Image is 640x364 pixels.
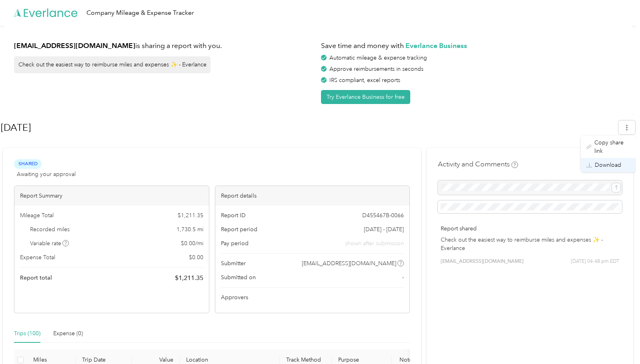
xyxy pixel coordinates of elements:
[30,239,69,248] span: Variable rate
[441,224,619,233] p: Report shared
[221,225,257,234] span: Report period
[1,118,613,137] h1: Jul 2025
[17,170,76,178] span: Awaiting your approval
[53,329,83,338] div: Expense (0)
[181,239,203,248] span: $ 0.00 / mi
[175,273,203,283] span: $ 1,211.35
[302,259,396,268] span: [EMAIL_ADDRESS][DOMAIN_NAME]
[221,211,246,220] span: Report ID
[405,41,467,50] strong: Everlance Business
[321,41,622,51] h1: Save time and money with
[595,161,621,169] span: Download
[20,211,54,220] span: Mileage Total
[441,236,619,252] p: Check out the easiest way to reimburse miles and expenses ✨ - Everlance
[441,258,524,265] span: [EMAIL_ADDRESS][DOMAIN_NAME]
[14,186,209,206] div: Report Summary
[215,186,410,206] div: Report details
[86,8,194,18] div: Company Mileage & Expense Tracker
[364,225,404,234] span: [DATE] - [DATE]
[14,159,42,168] span: Shared
[221,273,256,282] span: Submitted on
[571,258,619,265] span: [DATE] 04:48 pm EDT
[14,41,135,50] strong: [EMAIL_ADDRESS][DOMAIN_NAME]
[329,77,400,84] span: IRS compliant, excel reports
[329,54,427,61] span: Automatic mileage & expense tracking
[177,225,203,234] span: 1,730.5 mi
[345,239,404,248] span: shown after submission
[178,211,203,220] span: $ 1,211.35
[402,273,404,282] span: -
[189,253,203,262] span: $ 0.00
[221,239,249,248] span: Pay period
[221,293,248,302] span: Approvers
[321,90,410,104] button: Try Everlance Business for free
[20,253,55,262] span: Expense Total
[438,159,518,169] h4: Activity and Comments
[14,41,315,51] h1: is sharing a report with you.
[362,211,404,220] span: D455467B-0066
[221,259,246,268] span: Submitter
[329,66,423,72] span: Approve reimbursements in seconds
[14,329,40,338] div: Trips (100)
[30,225,70,234] span: Recorded miles
[594,138,630,155] span: Copy share link
[20,274,52,282] span: Report total
[14,56,211,73] div: Check out the easiest way to reimburse miles and expenses ✨ - Everlance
